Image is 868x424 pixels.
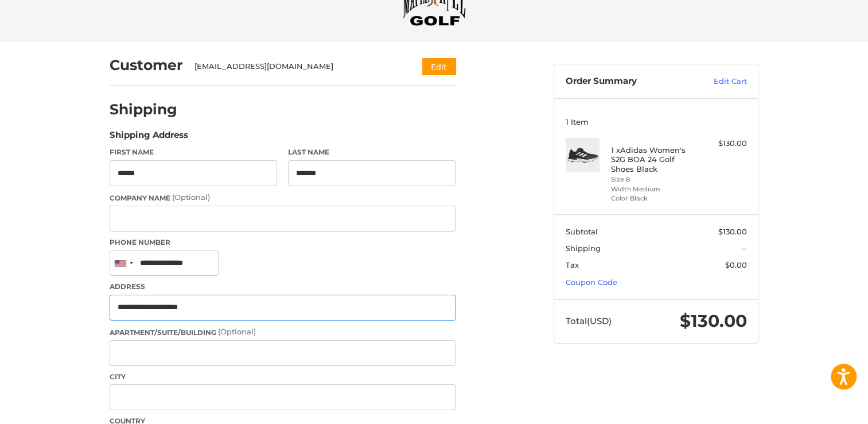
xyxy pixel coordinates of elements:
h3: 1 Item [566,117,747,126]
label: City [110,372,456,382]
span: Total (USD) [566,315,612,326]
small: (Optional) [172,192,210,202]
button: Edit [422,58,456,75]
label: Apartment/Suite/Building [110,326,456,338]
h4: 1 x Adidas Women's S2G BOA 24 Golf Shoes Black [611,145,699,174]
label: Company Name [110,192,456,203]
span: Shipping [566,244,601,253]
div: United States: +1 [110,251,137,276]
h2: Shipping [110,101,177,118]
span: -- [741,244,747,253]
label: First Name [110,147,277,157]
span: Subtotal [566,227,598,236]
li: Width Medium [611,184,699,194]
a: Coupon Code [566,277,617,287]
span: $0.00 [725,260,747,269]
li: Color Black [611,194,699,203]
div: $130.00 [702,138,747,149]
label: Address [110,282,456,292]
label: Phone Number [110,237,456,248]
h2: Customer [110,56,183,74]
small: (Optional) [218,327,256,336]
span: $130.00 [718,227,747,236]
li: Size 8 [611,175,699,184]
span: $130.00 [680,310,747,332]
span: Tax [566,260,579,269]
legend: Shipping Address [110,129,188,147]
a: Edit Cart [689,76,747,87]
h3: Order Summary [566,76,689,87]
label: Last Name [288,147,456,157]
div: [EMAIL_ADDRESS][DOMAIN_NAME] [194,61,400,72]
